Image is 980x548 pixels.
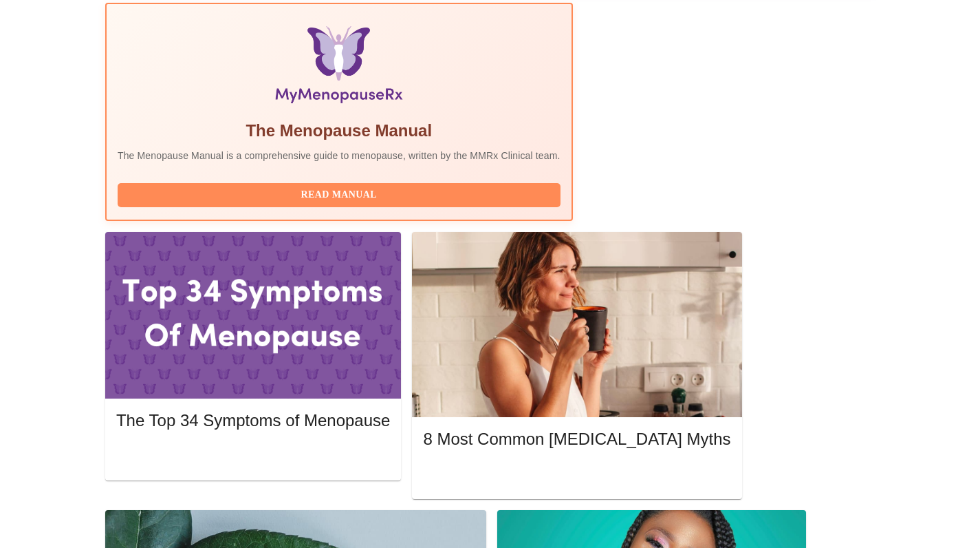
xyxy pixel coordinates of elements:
[423,463,730,487] button: Read More
[118,188,564,200] a: Read Manual
[116,410,390,432] h5: The Top 34 Symptoms of Menopause
[131,187,547,204] span: Read Manual
[437,467,717,484] span: Read More
[130,447,376,465] span: Read More
[423,468,734,480] a: Read More
[118,120,560,142] h5: The Menopause Manual
[116,444,390,468] button: Read More
[188,26,490,109] img: Menopause Manual
[118,149,560,162] p: The Menopause Manual is a comprehensive guide to menopause, written by the MMRx Clinical team.
[116,449,393,461] a: Read More
[118,183,560,207] button: Read Manual
[423,428,730,450] h5: 8 Most Common [MEDICAL_DATA] Myths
